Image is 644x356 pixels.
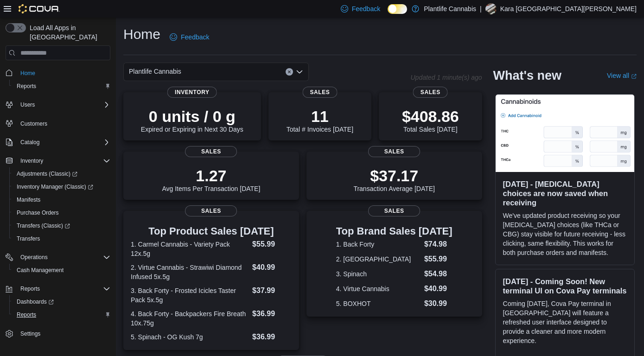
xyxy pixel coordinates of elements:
a: Feedback [166,28,213,46]
h3: [DATE] - Coming Soon! New terminal UI on Cova Pay terminals [503,277,627,295]
span: Manifests [13,194,110,205]
img: Cova [19,4,60,13]
a: Transfers (Classic) [9,219,114,232]
div: Total Sales [DATE] [402,107,459,133]
button: Reports [9,308,114,321]
p: Kara [GEOGRAPHIC_DATA][PERSON_NAME] [500,3,637,14]
dd: $36.99 [252,331,292,343]
span: Cash Management [17,267,64,274]
p: 0 units / 0 g [141,107,243,126]
p: We've updated product receiving so your [MEDICAL_DATA] choices (like THCa or CBG) stay visible fo... [503,211,627,257]
span: Adjustments (Classic) [13,168,110,179]
button: Operations [17,252,51,263]
span: Dashboards [17,298,54,305]
span: Plantlife Cannabis [129,66,181,77]
a: Adjustments (Classic) [9,167,114,180]
button: Inventory [17,155,47,166]
button: Inventory [2,154,114,167]
a: View allExternal link [607,72,637,79]
span: Purchase Orders [17,209,59,216]
button: Home [2,66,114,79]
span: Inventory [17,155,110,166]
dt: 1. Back Forty [336,240,421,249]
input: Dark Mode [388,4,407,14]
dd: $30.99 [424,298,453,309]
a: Reports [13,81,40,92]
button: Transfers [9,232,114,245]
button: Operations [2,251,114,264]
span: Sales [302,87,337,98]
a: Manifests [13,194,44,205]
span: Sales [368,146,420,157]
span: Transfers [17,235,40,242]
dt: 5. BOXHOT [336,299,421,308]
dd: $40.99 [424,283,453,294]
span: Customers [20,120,47,127]
dt: 4. Virtue Cannabis [336,284,421,293]
dt: 1. Carmel Cannabis - Variety Pack 12x.5g [131,240,249,258]
dt: 3. Back Forty - Frosted Icicles Taster Pack 5x.5g [131,286,249,305]
span: Dashboards [13,296,110,307]
span: Inventory Manager (Classic) [17,183,93,191]
span: Manifests [17,196,40,203]
p: $37.17 [353,166,435,185]
h3: Top Product Sales [DATE] [131,226,292,237]
span: Sales [413,87,448,98]
button: Settings [2,327,114,340]
span: Cash Management [13,265,110,276]
span: Reports [20,285,40,292]
span: Sales [185,146,237,157]
span: Feedback [352,4,380,13]
span: Transfers (Classic) [17,222,70,229]
span: Sales [185,205,237,216]
span: Home [17,67,110,78]
dt: 5. Spinach - OG Kush 7g [131,332,249,342]
dd: $55.99 [252,239,292,250]
span: Settings [17,328,110,339]
a: Purchase Orders [13,207,63,218]
button: Purchase Orders [9,206,114,219]
svg: External link [631,74,637,79]
button: Customers [2,117,114,130]
button: Catalog [2,136,114,149]
p: Updated 1 minute(s) ago [410,74,482,81]
span: Operations [20,254,48,261]
p: 1.27 [162,166,260,185]
span: Customers [17,118,110,129]
dd: $54.98 [424,268,453,280]
a: Home [17,68,39,79]
button: Open list of options [296,68,303,76]
span: Load All Apps in [GEOGRAPHIC_DATA] [26,23,110,42]
a: Cash Management [13,265,67,276]
p: 11 [287,107,353,126]
span: Feedback [181,32,209,42]
dd: $36.99 [252,308,292,319]
button: Reports [17,283,44,294]
a: Customers [17,118,51,129]
dd: $40.99 [252,262,292,273]
span: Users [20,101,35,108]
a: Dashboards [13,296,57,307]
span: Reports [13,309,110,320]
span: Inventory [20,157,43,165]
h2: What's new [493,68,561,83]
dt: 2. Virtue Cannabis - Strawiwi Diamond Infused 5x.5g [131,263,249,281]
span: Catalog [17,137,110,148]
button: Clear input [286,68,293,76]
div: Transaction Average [DATE] [353,166,435,192]
span: Inventory [167,87,217,98]
span: Settings [20,330,40,337]
div: Total # Invoices [DATE] [287,107,353,133]
dd: $74.98 [424,239,453,250]
button: Reports [2,282,114,295]
button: Users [2,98,114,111]
button: Manifests [9,193,114,206]
dt: 3. Spinach [336,269,421,279]
a: Transfers (Classic) [13,220,74,231]
span: Operations [17,252,110,263]
span: Home [20,70,35,77]
a: Reports [13,309,40,320]
a: Inventory Manager (Classic) [13,181,97,192]
p: | [480,3,482,14]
